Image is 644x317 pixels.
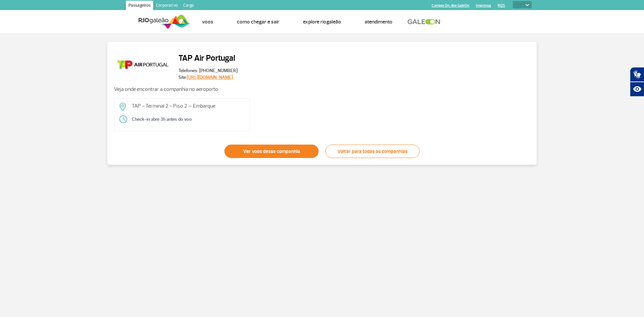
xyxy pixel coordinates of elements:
button: Abrir recursos assistivos. [630,82,644,97]
a: Voltar para todas as companhias [325,145,420,158]
a: Voos [202,18,213,25]
a: Cargo [180,1,197,11]
p: Veja onde encontrar a companhia no aeroporto: [114,86,530,93]
a: Ver voos dessa companhia [224,145,319,158]
img: TAP Air Portugal [114,49,172,81]
a: Como chegar e sair [237,18,279,25]
p: TAP - Terminal 2 - Piso 2 – Embarque [132,102,245,110]
a: Atendimento [365,18,392,25]
div: Plugin de acessibilidade da Hand Talk. [630,67,644,97]
a: Compra On-line GaleOn [432,3,469,8]
button: Abrir tradutor de língua de sinais. [630,67,644,82]
a: Corporativo [153,1,180,11]
h2: TAP Air Portugal [178,49,237,67]
span: Check-in abre 3h antes do voo [132,116,192,122]
a: Explore RIOgaleão [303,18,341,25]
a: [URL][DOMAIN_NAME] [187,74,233,80]
span: Telefones: [PHONE_NUMBER] [178,67,237,74]
a: Imprensa [476,3,491,8]
span: Site: [178,74,237,81]
a: RQS [498,3,505,8]
a: Passageiros [126,1,153,11]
